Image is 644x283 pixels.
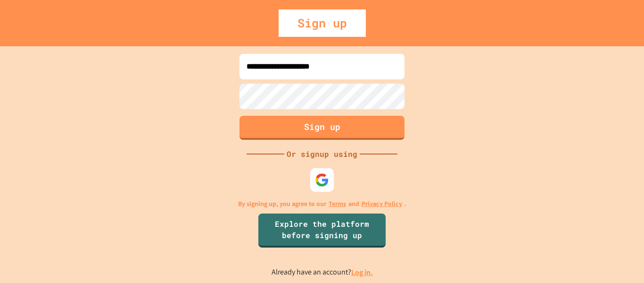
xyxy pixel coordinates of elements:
[238,199,406,209] p: By signing up, you agree to our and .
[284,148,360,160] div: Or signup using
[329,199,346,209] a: Terms
[272,266,373,278] p: Already have an account?
[279,9,366,37] div: Sign up
[258,214,386,248] a: Explore the platform before signing up
[362,199,402,209] a: Privacy Policy
[351,267,373,277] a: Log in.
[239,116,405,140] button: Sign up
[315,173,329,187] img: google-icon.svg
